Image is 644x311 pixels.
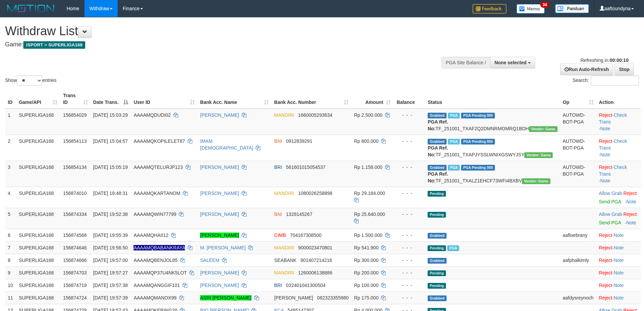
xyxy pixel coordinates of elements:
span: Rp 800.000 [354,138,378,144]
span: [DATE] 19:55:39 [93,232,128,238]
span: MANDIRI [274,112,294,118]
span: 34 [540,2,549,8]
td: AUTOWD-BOT-PGA [560,161,596,187]
th: Date Trans.: activate to sort column descending [91,89,131,109]
a: [PERSON_NAME] [200,164,239,170]
a: Reject [599,270,613,275]
label: Show entries [5,75,56,86]
div: - - - [396,190,423,197]
th: ID [5,89,16,109]
a: [PERSON_NAME] [200,232,239,238]
span: AAAAMQBENJOL85 [134,258,177,263]
span: BNI [274,138,282,144]
td: TF_251001_TXAF2Q2DMNRMOMRQ1BDH [425,109,560,135]
span: Grabbed [428,295,447,301]
button: None selected [490,57,535,68]
a: Reject [599,112,613,118]
b: PGA Ref. No: [428,119,448,131]
span: Marked by aafchhiseyha [448,139,460,145]
a: Note [614,270,624,275]
div: PGA Site Balance / [442,57,490,68]
a: IMAM [DEMOGRAPHIC_DATA] [200,138,253,151]
span: 156874568 [63,232,87,238]
select: Showentries [17,75,42,86]
span: 156854134 [63,164,87,170]
a: Note [626,220,637,225]
a: [PERSON_NAME] [200,212,239,217]
span: · [599,191,623,196]
span: Copy 1328145267 to clipboard [286,212,312,217]
span: Copy 9000023470801 to clipboard [298,245,332,250]
div: - - - [396,269,423,276]
a: Note [600,152,610,157]
span: AAAAMQKOPILELET87 [134,138,185,144]
span: [DATE] 15:03:29 [93,112,128,118]
td: · [596,279,641,291]
span: AAAAMQANGGIF101 [134,283,180,288]
span: Pending [428,245,446,251]
span: [DATE] 19:57:00 [93,258,128,263]
span: 156854113 [63,138,87,144]
td: aafphalkimly [560,254,596,266]
span: Grabbed [428,139,447,145]
a: Note [614,283,624,288]
td: 7 [5,241,16,254]
span: Grabbed [428,165,447,171]
a: Note [600,126,610,131]
span: Rp 175.000 [354,295,378,301]
img: Button%20Memo.svg [517,4,545,14]
span: · [599,212,623,217]
div: - - - [396,257,423,264]
a: Reject [599,283,613,288]
b: PGA Ref. No: [428,145,448,157]
a: Reject [599,164,613,170]
div: - - - [396,112,423,118]
a: [PERSON_NAME] [200,283,239,288]
span: AAAAMQP37U4NK5LOT [134,270,187,275]
a: Send PGA [599,199,621,204]
a: Note [614,295,624,301]
span: Copy 1260006138886 to clipboard [298,270,332,275]
a: Reject [599,138,613,144]
th: Status [425,89,560,109]
td: TF_251001_TXALZ1EHCF73WFI4BXBV [425,161,560,187]
div: - - - [396,138,423,145]
a: [PERSON_NAME] [200,270,239,275]
span: Grabbed [428,233,447,239]
td: 1 [5,109,16,135]
span: [DATE] 19:56:50 [93,245,128,250]
td: 8 [5,254,16,266]
span: Vendor URL: https://trx31.1velocity.biz [522,178,550,184]
span: MANDIRI [274,191,294,196]
th: Bank Acc. Name: activate to sort column ascending [197,89,271,109]
span: Marked by aafsoycanthlai [447,245,459,251]
td: 4 [5,187,16,208]
td: AUTOWD-BOT-PGA [560,109,596,135]
td: · [596,208,641,229]
td: 10 [5,279,16,291]
td: TF_251001_TXAPJYSSLWNIXGSWYJSY [425,135,560,161]
a: Reject [623,212,637,217]
span: 156874646 [63,245,87,250]
span: BRI [274,283,282,288]
span: Rp 25.640.000 [354,212,385,217]
span: Pending [428,191,446,197]
b: PGA Ref. No: [428,171,448,183]
span: None selected [495,60,527,65]
span: Rp 200.000 [354,270,378,275]
td: · [596,229,641,241]
a: Note [600,178,610,183]
span: Marked by aafsoycanthlai [448,113,460,118]
a: Send PGA [599,220,621,225]
a: Reject [599,295,613,301]
span: PGA Pending [461,113,495,118]
td: 11 [5,291,16,304]
span: CIMB [274,232,286,238]
td: · [596,266,641,279]
span: AAAAMQDUDI02 [134,112,171,118]
span: 156874719 [63,283,87,288]
span: BNI [274,212,282,217]
a: Note [626,199,637,204]
td: 6 [5,229,16,241]
span: 156874666 [63,258,87,263]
